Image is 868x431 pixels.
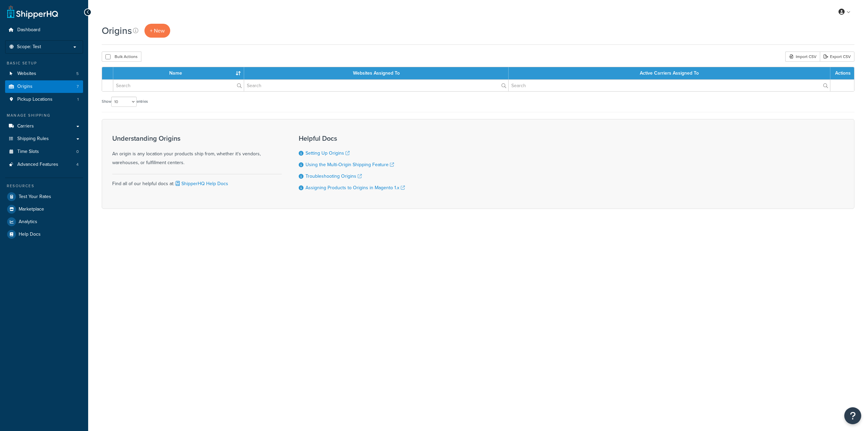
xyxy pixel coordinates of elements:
span: 5 [76,71,79,77]
span: Pickup Locations [17,97,53,102]
li: Pickup Locations [5,93,83,106]
a: Export CSV [820,52,854,62]
div: Resources [5,183,83,189]
button: Open Resource Center [844,407,861,424]
th: Name [113,67,244,79]
span: Test Your Rates [19,194,51,200]
th: Actions [830,67,854,79]
input: Search [244,80,508,91]
span: Help Docs [19,232,41,237]
div: Import CSV [785,52,820,62]
h1: Origins [102,24,132,37]
input: Search [509,80,830,91]
div: Manage Shipping [5,113,83,118]
a: Origins 7 [5,80,83,93]
a: Pickup Locations 1 [5,93,83,106]
a: Advanced Features 4 [5,158,83,171]
li: Websites [5,67,83,80]
a: Help Docs [5,228,83,240]
li: Advanced Features [5,158,83,171]
span: 7 [77,84,79,90]
a: ShipperHQ Help Docs [174,180,228,187]
a: Test Your Rates [5,191,83,203]
a: Websites 5 [5,67,83,80]
div: An origin is any location your products ship from, whether it's vendors, warehouses, or fulfillme... [112,135,282,167]
a: Setting Up Origins [305,150,350,157]
select: Showentries [111,97,137,107]
h3: Understanding Origins [112,135,282,142]
a: + New [144,24,170,38]
a: Using the Multi-Origin Shipping Feature [305,161,394,168]
span: 0 [76,149,79,155]
span: Time Slots [17,149,39,155]
span: + New [150,27,165,35]
span: Advanced Features [17,162,58,168]
span: Shipping Rules [17,136,49,142]
th: Websites Assigned To [244,67,509,79]
input: Search [113,80,244,91]
span: Origins [17,84,33,90]
a: ShipperHQ Home [7,5,58,19]
li: Origins [5,80,83,93]
a: Analytics [5,216,83,228]
a: Assigning Products to Origins in Magento 1.x [305,184,405,191]
a: Troubleshooting Origins [305,173,362,180]
span: 4 [76,162,79,168]
button: Bulk Actions [102,52,141,62]
th: Active Carriers Assigned To [509,67,830,79]
li: Time Slots [5,145,83,158]
span: Websites [17,71,36,77]
span: Carriers [17,123,34,129]
a: Time Slots 0 [5,145,83,158]
span: 1 [77,97,79,102]
a: Shipping Rules [5,133,83,145]
span: Scope: Test [17,44,41,50]
label: Show entries [102,97,148,107]
a: Dashboard [5,24,83,36]
div: Basic Setup [5,60,83,66]
h3: Helpful Docs [299,135,405,142]
div: Find all of our helpful docs at: [112,174,282,188]
span: Dashboard [17,27,40,33]
span: Analytics [19,219,37,225]
a: Marketplace [5,203,83,215]
span: Marketplace [19,207,44,212]
a: Carriers [5,120,83,133]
